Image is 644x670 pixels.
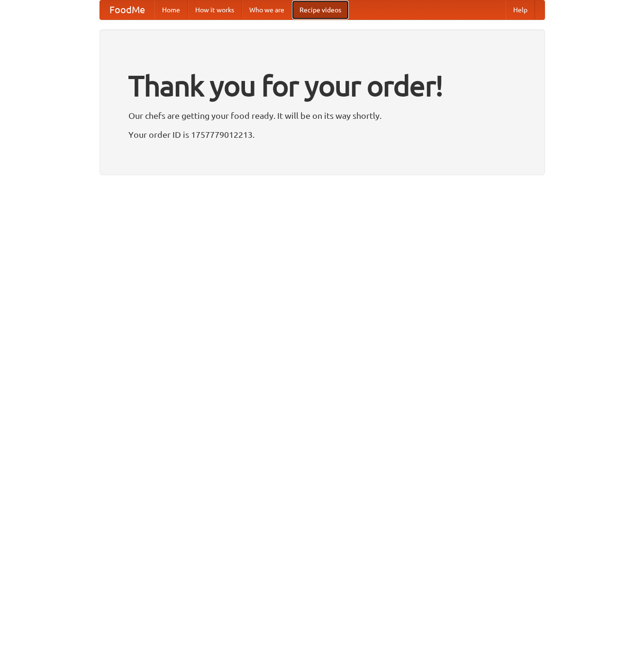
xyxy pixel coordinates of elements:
[100,0,154,19] a: FoodMe
[188,0,242,19] a: How it works
[292,0,349,19] a: Recipe videos
[128,108,516,123] p: Our chefs are getting your food ready. It will be on its way shortly.
[242,0,292,19] a: Who we are
[128,63,516,108] h1: Thank you for your order!
[154,0,188,19] a: Home
[128,127,516,142] p: Your order ID is 1757779012213.
[506,0,535,19] a: Help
